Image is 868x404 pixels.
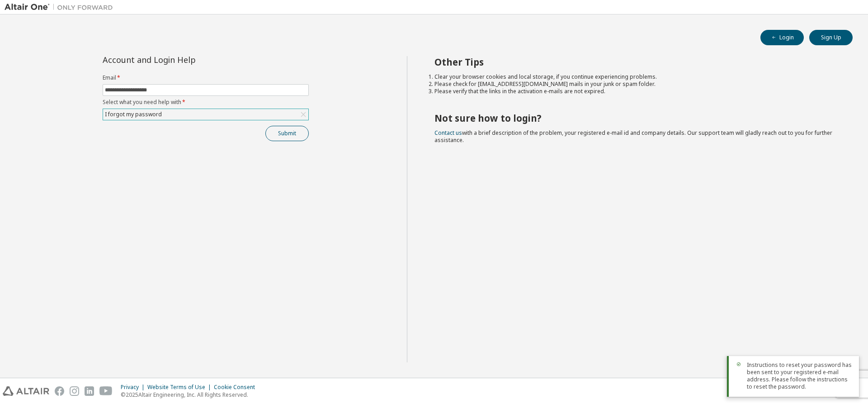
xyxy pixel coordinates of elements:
li: Clear your browser cookies and local storage, if you continue experiencing problems. [434,73,837,81]
img: linkedin.svg [85,386,94,396]
button: Sign Up [809,30,853,45]
span: Instructions to reset your password has been sent to your registered e-mail address. Please follo... [747,361,852,390]
img: instagram.svg [70,386,79,396]
img: Altair One [5,3,118,12]
button: Submit [265,126,309,141]
div: I forgot my password [104,109,163,119]
label: Email [103,74,309,81]
div: Website Terms of Use [147,384,214,391]
img: altair_logo.svg [3,386,49,396]
button: Login [760,30,804,45]
h2: Other Tips [434,56,837,68]
div: Cookie Consent [214,384,260,391]
p: © 2025 Altair Engineering, Inc. All Rights Reserved. [121,391,260,399]
h2: Not sure how to login? [434,112,837,124]
div: I forgot my password [103,109,308,120]
img: facebook.svg [55,386,64,396]
label: Select what you need help with [103,99,309,106]
div: Privacy [121,384,147,391]
div: Account and Login Help [103,56,268,63]
img: youtube.svg [99,386,113,396]
a: Contact us [434,129,462,137]
span: with a brief description of the problem, your registered e-mail id and company details. Our suppo... [434,129,832,144]
li: Please verify that the links in the activation e-mails are not expired. [434,88,837,95]
li: Please check for [EMAIL_ADDRESS][DOMAIN_NAME] mails in your junk or spam folder. [434,81,837,88]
